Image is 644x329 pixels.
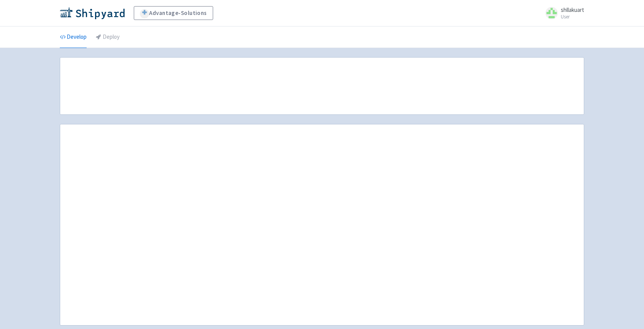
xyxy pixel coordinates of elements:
[561,6,584,13] span: shllakuart
[134,6,213,20] a: Advantage-Solutions
[96,26,120,48] a: Deploy
[561,14,584,19] small: User
[541,7,584,19] a: shllakuart User
[60,7,125,19] img: Shipyard logo
[60,26,87,48] a: Develop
